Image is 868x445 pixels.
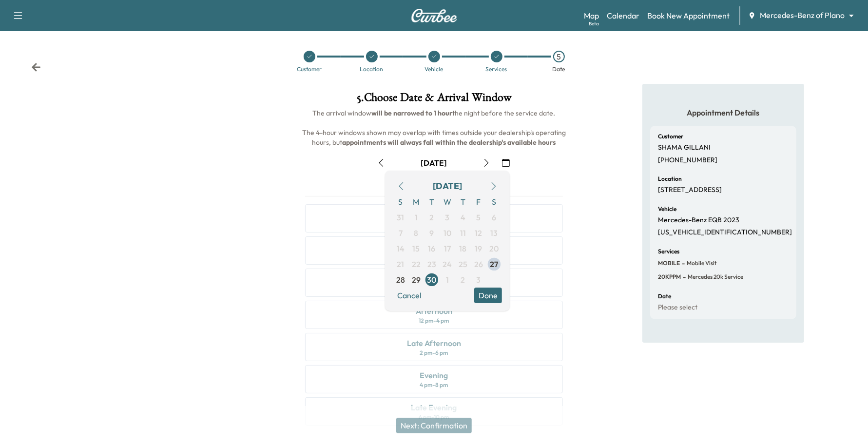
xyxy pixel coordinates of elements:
a: MapBeta [584,10,599,21]
span: 6 [492,212,497,223]
span: Mercedes-Benz of Plano [760,10,845,21]
h6: Vehicle [658,206,676,212]
span: 14 [397,243,405,254]
span: 11 [460,227,466,239]
img: Curbee Logo [411,9,458,22]
span: - [680,258,685,268]
b: appointments will always fall within the dealership's available hours [342,138,556,147]
span: 27 [490,258,499,270]
div: Back [31,62,41,72]
button: Done [474,288,502,303]
span: 28 [396,274,405,286]
span: 20 [490,243,499,254]
span: 8 [414,227,419,239]
span: - [681,272,686,282]
span: 23 [427,258,436,270]
span: 15 [413,243,420,254]
span: S [486,194,502,210]
div: [DATE] [421,157,447,168]
span: 5 [477,212,481,223]
h5: Appointment Details [650,107,796,118]
span: F [471,194,486,210]
p: Mercedes-Benz EQB 2023 [658,216,739,225]
button: Cancel [393,288,426,303]
span: 9 [430,227,434,239]
span: 12 [475,227,482,239]
span: 19 [475,243,482,254]
span: 30 [427,274,437,286]
div: 5 [553,51,565,62]
div: Services [486,66,507,72]
span: 24 [443,258,452,270]
p: [STREET_ADDRESS] [658,186,722,194]
span: 22 [412,258,421,270]
span: The arrival window the night before the service date. The 4-hour windows shown may overlap with t... [302,109,567,147]
span: 16 [428,243,436,254]
h6: Services [658,249,679,254]
a: Book New Appointment [647,10,730,21]
p: [PHONE_NUMBER] [658,156,717,165]
span: W [440,194,455,210]
div: Beta [589,20,599,27]
p: [US_VEHICLE_IDENTIFICATION_NUMBER] [658,228,792,237]
span: 26 [474,258,483,270]
h6: Customer [658,134,683,139]
span: 7 [399,227,403,239]
b: will be narrowed to 1 hour [371,109,452,117]
div: Location [360,66,384,72]
span: 1 [415,212,418,223]
span: 21 [397,258,405,270]
div: Date [553,66,565,72]
span: 4 [461,212,465,223]
span: Mercedes 20k Service [686,273,743,281]
span: 3 [477,274,481,286]
a: Calendar [607,10,639,21]
span: 20KPPM [658,273,681,281]
span: 13 [491,227,498,239]
span: T [424,194,440,210]
span: S [393,194,408,210]
span: 10 [444,227,451,239]
p: Please select [658,303,697,312]
h6: Date [658,293,671,299]
span: 2 [461,274,465,286]
span: 31 [397,212,405,223]
span: T [455,194,471,210]
div: Customer [297,66,322,72]
span: 25 [459,258,467,270]
p: SHAMA GILLANI [658,143,711,152]
span: 18 [460,243,467,254]
span: Mobile Visit [685,259,717,267]
h1: 5 . Choose Date & Arrival Window [297,92,571,108]
div: [DATE] [433,179,462,193]
span: MOBILE [658,259,680,267]
span: M [408,194,424,210]
span: 3 [445,212,450,223]
h6: Location [658,176,682,182]
span: 17 [444,243,451,254]
span: 1 [446,274,449,286]
span: 29 [412,274,421,286]
div: Vehicle [425,66,444,72]
span: 2 [430,212,434,223]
